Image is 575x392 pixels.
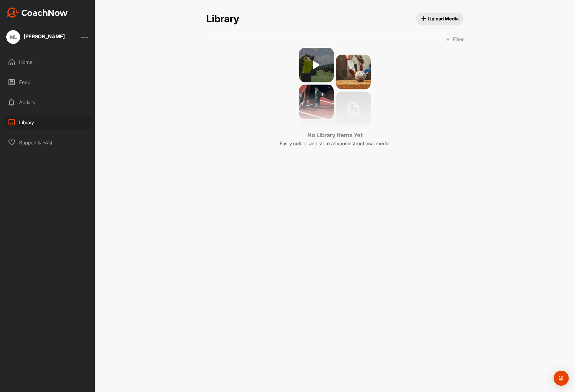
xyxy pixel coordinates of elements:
[3,74,92,90] div: Feed
[280,131,390,140] h3: No Library Items Yet
[6,30,20,44] div: ML
[206,13,239,25] h2: Library
[3,94,92,110] div: Activity
[421,15,459,22] span: Upload Media
[453,35,464,43] p: Filter
[554,371,569,386] div: Open Intercom Messenger
[280,140,390,147] p: Easily collect and store all your instructional media.
[6,8,68,18] img: CoachNow
[3,135,92,150] div: Support & FAQ
[3,54,92,70] div: Home
[416,13,464,25] button: Upload Media
[299,48,371,126] img: no media
[3,115,92,130] div: Library
[24,34,65,39] div: [PERSON_NAME]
